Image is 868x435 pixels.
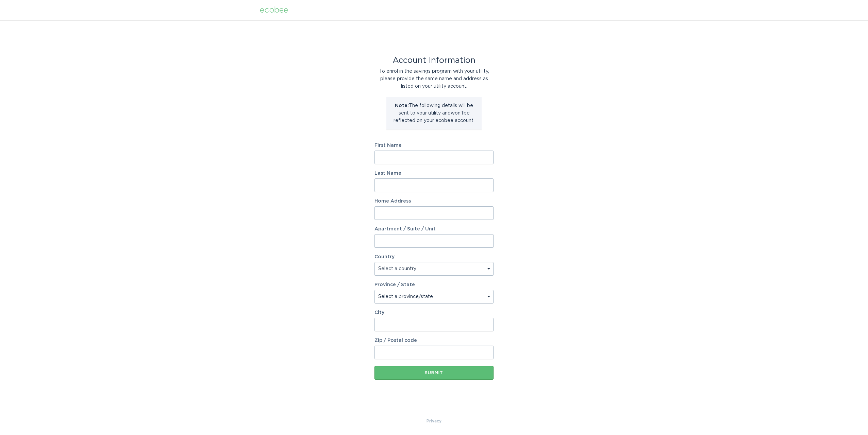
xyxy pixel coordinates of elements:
label: Home Address [374,199,494,204]
label: Country [374,255,395,259]
p: The following details will be sent to your utility and won't be reflected on your ecobee account. [391,102,477,124]
label: Last Name [374,171,494,176]
label: First Name [374,143,494,148]
div: Account Information [374,57,494,64]
div: Submit [378,371,490,375]
div: To enrol in the savings program with your utility, please provide the same name and address as li... [374,68,494,90]
strong: Note: [395,103,409,108]
label: Province / State [374,282,415,287]
label: City [374,310,494,315]
button: Submit [374,366,494,380]
label: Zip / Postal code [374,338,494,343]
label: Apartment / Suite / Unit [374,227,494,231]
div: ecobee [260,6,288,14]
a: Privacy Policy & Terms of Use [427,417,441,425]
